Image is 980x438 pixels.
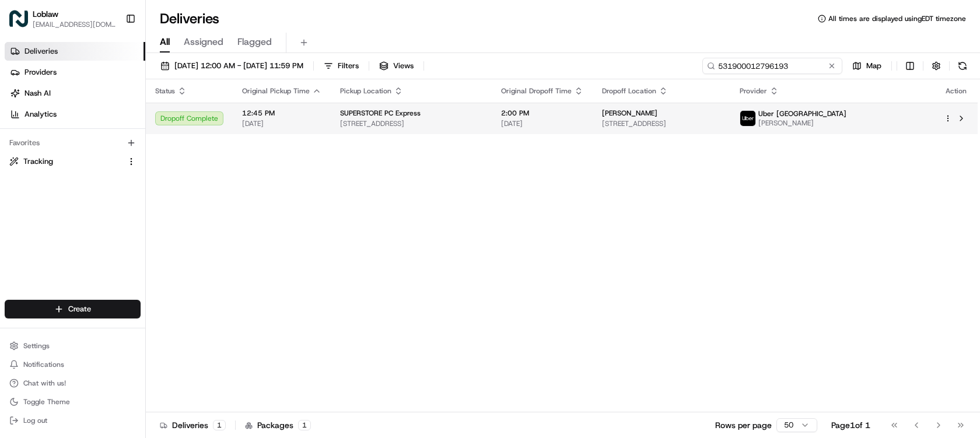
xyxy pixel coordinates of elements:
span: [DATE] 12:00 AM - [DATE] 11:59 PM [174,61,303,71]
a: Powered byPylon [82,289,141,298]
span: Flagged [237,35,272,49]
span: [PERSON_NAME] [36,181,94,190]
span: Pylon [116,289,141,298]
a: 📗Knowledge Base [7,256,94,277]
button: Start new chat [198,115,212,129]
span: Providers [24,67,57,78]
span: • [97,181,101,190]
div: Deliveries [160,419,226,431]
button: Views [374,58,419,74]
img: Loblaw 12 agents [12,201,30,220]
span: Status [155,86,175,96]
span: 12:45 PM [242,108,321,118]
div: Page 1 of 1 [831,419,870,431]
img: 1736555255976-a54dd68f-1ca7-489b-9aae-adbdc363a1c4 [12,111,33,132]
div: Action [944,86,968,96]
div: Favorites [5,134,141,152]
button: Filters [318,58,364,74]
span: Knowledge Base [23,261,89,272]
span: Loblaw 12 agents [36,212,98,222]
span: Pickup Location [340,86,391,96]
input: Type to search [702,58,842,74]
span: Provider [740,86,767,96]
span: Map [866,61,881,71]
img: 1755196953914-cd9d9cba-b7f7-46ee-b6f5-75ff69acacf5 [24,111,45,132]
span: Filters [338,61,359,71]
button: [EMAIL_ADDRESS][DOMAIN_NAME] [33,20,116,29]
span: Original Pickup Time [242,86,310,96]
span: Analytics [24,109,57,120]
span: Dropoff Location [602,86,656,96]
span: [PERSON_NAME] [758,118,846,128]
div: 💻 [99,262,108,271]
button: LoblawLoblaw[EMAIL_ADDRESS][DOMAIN_NAME] [5,5,121,33]
span: [STREET_ADDRESS] [602,119,721,128]
span: [DATE] [501,119,583,128]
span: [DATE] [103,181,127,190]
span: Create [68,304,91,314]
button: Tracking [5,152,141,171]
div: 1 [213,420,226,430]
span: Toggle Theme [23,397,70,407]
button: Map [847,58,887,74]
a: Nash AI [5,84,145,103]
span: API Documentation [110,261,187,272]
span: Deliveries [24,46,58,57]
div: Start new chat [52,111,191,123]
span: SUPERSTORE PC Express [340,108,421,118]
button: Settings [5,338,141,354]
span: [DATE] [107,212,131,222]
span: Settings [23,341,50,351]
a: Analytics [5,105,145,124]
a: Deliveries [5,42,145,61]
button: Log out [5,412,141,429]
img: Nash [12,12,35,35]
h1: Deliveries [160,9,219,28]
div: Past conversations [12,152,78,161]
span: [DATE] [242,119,321,128]
span: Uber [GEOGRAPHIC_DATA] [758,109,846,118]
span: Original Dropoff Time [501,86,572,96]
div: We're available if you need us! [52,123,160,132]
img: Jandy Espique [12,170,30,188]
button: Create [5,300,141,318]
span: [STREET_ADDRESS] [340,119,482,128]
button: Loblaw [33,8,58,20]
img: uber-new-logo.jpeg [740,111,755,126]
button: Notifications [5,356,141,373]
span: Views [393,61,414,71]
a: Tracking [9,156,122,167]
span: All times are displayed using EDT timezone [828,14,966,23]
span: • [100,212,104,222]
span: Nash AI [24,88,51,99]
button: [DATE] 12:00 AM - [DATE] 11:59 PM [155,58,309,74]
button: Toggle Theme [5,394,141,410]
button: Refresh [954,58,971,74]
div: 1 [298,420,311,430]
img: 1736555255976-a54dd68f-1ca7-489b-9aae-adbdc363a1c4 [23,181,33,191]
button: Chat with us! [5,375,141,391]
a: 💻API Documentation [94,256,192,277]
input: Clear [30,75,192,87]
img: Loblaw [9,9,28,28]
span: Log out [23,416,47,425]
p: Rows per page [715,419,772,431]
button: See all [181,149,212,163]
span: 2:00 PM [501,108,583,118]
span: Chat with us! [23,379,66,388]
span: [PERSON_NAME] [602,108,657,118]
span: Assigned [184,35,223,49]
div: 📗 [12,262,21,271]
a: Providers [5,63,145,82]
div: Packages [245,419,311,431]
span: Notifications [23,360,64,369]
p: Welcome 👋 [12,47,212,65]
span: Tracking [23,156,53,167]
span: All [160,35,170,49]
